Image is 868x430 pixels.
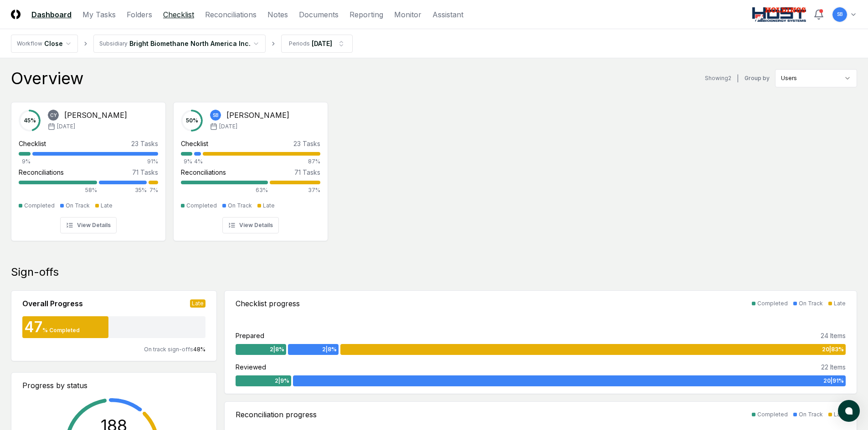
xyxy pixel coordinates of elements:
div: Checklist progress [236,298,300,309]
div: 87% [203,157,320,166]
a: Monitor [394,9,421,20]
span: On track sign-offs [144,346,193,353]
div: On Track [228,202,252,210]
div: Checklist [19,139,46,148]
a: 45%CY[PERSON_NAME][DATE]Checklist23 Tasks9%91%Reconciliations71 Tasks58%35%7%CompletedOn TrackLat... [11,95,166,241]
div: Overall Progress [22,298,83,309]
div: 9% [181,157,192,166]
div: Reconciliation progress [236,409,317,420]
div: 23 Tasks [293,139,320,148]
span: 48 % [193,346,205,353]
div: 58% [19,186,97,194]
div: Completed [24,202,55,210]
a: Notes [267,9,288,20]
div: Completed [186,202,217,210]
img: Host NA Holdings logo [752,7,806,22]
div: 22 Items [821,362,846,372]
div: Subsidiary [99,40,128,48]
a: Folders [127,9,152,20]
div: 63% [181,186,268,194]
div: On Track [66,202,90,210]
span: 2 | 8 % [270,345,284,354]
div: Showing 2 [705,74,731,82]
a: Reporting [349,9,383,20]
div: Late [190,299,205,308]
a: My Tasks [82,9,116,20]
div: | [737,74,739,83]
div: Progress by status [22,380,205,391]
div: 71 Tasks [132,167,158,177]
span: SB [213,112,218,119]
a: Checklist [163,9,194,20]
div: 24 Items [821,331,846,340]
div: On Track [799,410,823,419]
div: [PERSON_NAME] [64,110,127,121]
div: Late [834,299,846,308]
div: 35% [99,186,147,194]
a: Dashboard [31,9,72,20]
span: 2 | 8 % [322,345,337,354]
a: 50%SB[PERSON_NAME][DATE]Checklist23 Tasks9%4%87%Reconciliations71 Tasks63%37%CompletedOn TrackLat... [173,95,328,241]
div: 23 Tasks [131,139,158,148]
div: [DATE] [312,39,332,48]
div: Periods [289,40,310,48]
button: Periods[DATE] [281,35,353,53]
a: Reconciliations [205,9,257,20]
a: Checklist progressCompletedOn TrackLatePrepared24 Items2|8%2|8%20|83%Reviewed22 Items2|9%20|91% [224,290,857,394]
img: Logo [11,10,21,19]
div: Completed [757,410,788,419]
div: % Completed [42,326,80,334]
div: On Track [799,299,823,308]
div: Late [834,410,846,419]
div: [PERSON_NAME] [226,110,289,121]
div: 7% [149,186,158,194]
span: CY [50,112,57,119]
div: Overview [11,69,83,87]
div: Reconciliations [181,167,226,177]
span: 20 | 91 % [823,377,844,385]
div: Late [263,202,275,210]
div: 47 [22,320,42,334]
div: 4% [194,157,201,166]
button: atlas-launcher [838,400,860,422]
label: Group by [745,76,770,81]
div: 9% [19,157,31,166]
button: View Details [222,217,279,233]
div: 91% [32,157,158,166]
nav: breadcrumb [11,35,353,53]
div: 71 Tasks [294,167,320,177]
span: [DATE] [57,122,75,131]
span: 20 | 83 % [822,345,844,354]
div: Late [101,202,113,210]
a: Assistant [432,9,463,20]
div: Workflow [17,40,42,48]
span: 2 | 9 % [275,377,289,385]
button: View Details [60,217,117,233]
a: Documents [299,9,339,20]
div: Reviewed [236,362,266,372]
div: Prepared [236,331,264,340]
div: Completed [757,299,788,308]
span: SB [837,11,842,18]
span: [DATE] [219,122,237,131]
div: Checklist [181,139,208,148]
div: 37% [270,186,320,194]
button: SB [832,6,848,23]
div: Sign-offs [11,265,857,279]
div: Reconciliations [19,167,64,177]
